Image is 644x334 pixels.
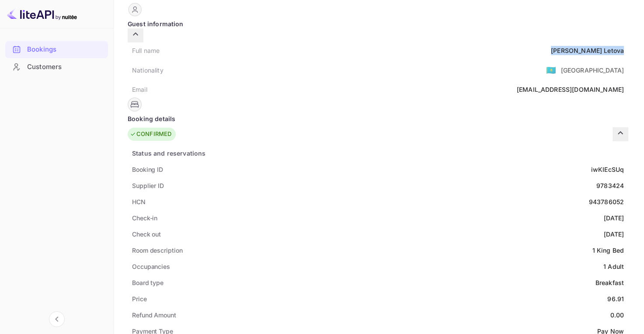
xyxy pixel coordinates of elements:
[604,230,624,239] div: [DATE]
[589,197,624,206] div: 943786052
[27,45,56,55] ya-tr-span: Bookings
[7,7,77,21] img: LiteAPI logo
[132,150,205,157] ya-tr-span: Status and reservations
[546,62,556,78] span: United States
[132,263,170,270] ya-tr-span: Occupancies
[551,47,602,54] ya-tr-span: [PERSON_NAME]
[592,247,624,254] ya-tr-span: 1 King Bed
[595,279,624,286] ya-tr-span: Breakfast
[5,59,108,75] a: Customers
[132,166,163,173] ya-tr-span: Booking ID
[5,59,108,76] div: Customers
[604,47,624,54] ya-tr-span: Letova
[596,181,624,190] div: 9783424
[132,279,164,286] ya-tr-span: Board type
[610,310,624,320] div: 0.00
[607,294,624,303] div: 96.91
[136,130,171,139] ya-tr-span: CONFIRMED
[128,19,184,28] ya-tr-span: Guest information
[132,295,147,303] ya-tr-span: Price
[132,230,161,238] ya-tr-span: Check out
[560,66,624,74] ya-tr-span: [GEOGRAPHIC_DATA]
[132,198,146,205] ya-tr-span: HCN
[517,86,624,93] ya-tr-span: [EMAIL_ADDRESS][DOMAIN_NAME]
[5,41,108,57] a: Bookings
[591,166,624,173] ya-tr-span: iwKIEcSUq
[546,65,556,75] ya-tr-span: 🇰🇿
[604,213,624,223] div: [DATE]
[132,311,176,319] ya-tr-span: Refund Amount
[27,62,62,72] ya-tr-span: Customers
[132,86,147,93] ya-tr-span: Email
[132,66,164,74] ya-tr-span: Nationality
[5,41,108,58] div: Bookings
[132,47,160,54] ya-tr-span: Full name
[132,214,157,222] ya-tr-span: Check-in
[49,311,65,327] button: Collapse navigation
[132,182,164,189] ya-tr-span: Supplier ID
[128,114,175,123] ya-tr-span: Booking details
[132,247,182,254] ya-tr-span: Room description
[603,263,624,270] ya-tr-span: 1 Adult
